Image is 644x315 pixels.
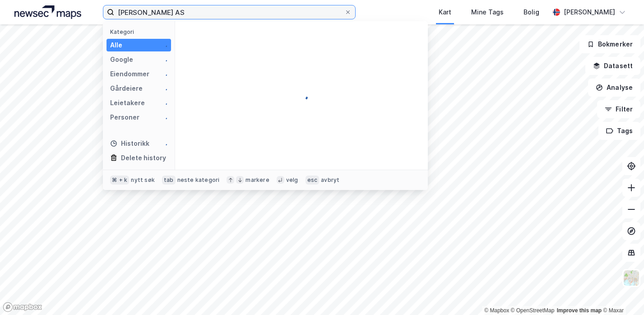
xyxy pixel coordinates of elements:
div: esc [306,176,320,185]
div: Leietakere [110,97,145,108]
a: Improve this map [557,307,602,314]
div: Alle [110,40,122,51]
button: Bokmerker [579,35,640,53]
a: Mapbox [484,307,509,314]
div: Mine Tags [471,7,504,18]
div: neste kategori [177,176,220,184]
div: Bolig [524,7,539,18]
iframe: Chat Widget [599,272,644,315]
div: Kart [439,7,451,18]
div: Delete history [121,153,166,163]
button: Analyse [588,79,640,97]
div: ⌘ + k [110,176,129,185]
div: Kategori [110,28,171,35]
div: markere [246,176,269,184]
button: Datasett [585,57,640,75]
img: spinner.a6d8c91a73a9ac5275cf975e30b51cfb.svg [160,99,167,107]
div: [PERSON_NAME] [564,7,615,18]
img: spinner.a6d8c91a73a9ac5275cf975e30b51cfb.svg [160,140,167,147]
button: Tags [598,122,640,140]
img: spinner.a6d8c91a73a9ac5275cf975e30b51cfb.svg [160,70,167,78]
input: Søk på adresse, matrikkel, gårdeiere, leietakere eller personer [114,5,344,19]
div: Personer [110,112,139,123]
div: Historikk [110,138,149,149]
img: spinner.a6d8c91a73a9ac5275cf975e30b51cfb.svg [160,85,167,92]
img: logo.a4113a55bc3d86da70a041830d287a7e.svg [14,5,81,19]
img: spinner.a6d8c91a73a9ac5275cf975e30b51cfb.svg [160,42,167,49]
div: Gårdeiere [110,83,143,94]
img: Z [623,269,640,287]
div: Eiendommer [110,69,149,79]
div: tab [162,176,176,185]
img: spinner.a6d8c91a73a9ac5275cf975e30b51cfb.svg [160,114,167,121]
img: spinner.a6d8c91a73a9ac5275cf975e30b51cfb.svg [294,88,309,103]
div: velg [286,176,298,184]
a: OpenStreetMap [511,307,555,314]
div: nytt søk [131,176,155,184]
button: Filter [597,100,640,118]
div: Google [110,54,133,65]
div: avbryt [321,176,339,184]
a: Mapbox homepage [3,302,42,312]
img: spinner.a6d8c91a73a9ac5275cf975e30b51cfb.svg [160,56,167,63]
